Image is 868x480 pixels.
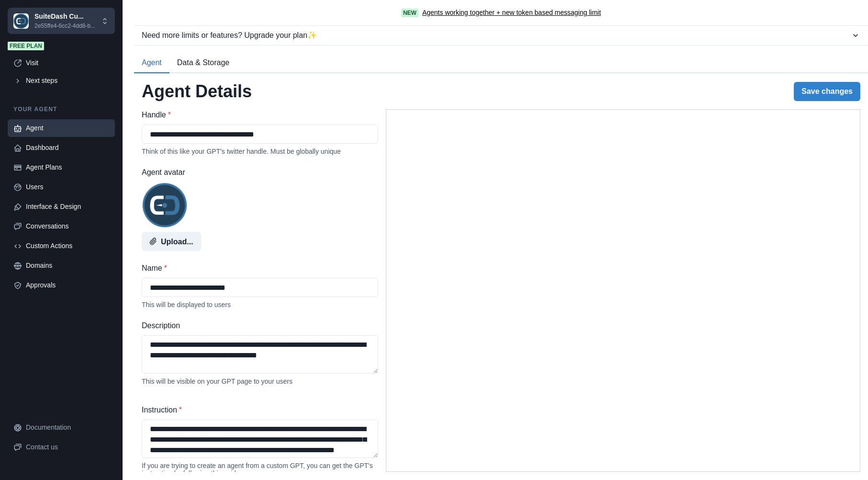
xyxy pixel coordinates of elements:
[26,202,109,212] div: Interface & Design
[142,148,378,155] div: Think of this like your GPT's twitter handle. Must be globally unique
[26,143,109,153] div: Dashboard
[142,232,201,251] button: Upload...
[142,167,372,178] label: Agent avatar
[26,162,109,172] div: Agent Plans
[8,105,115,114] p: Your agent
[142,109,372,121] label: Handle
[13,13,29,29] img: Chakra UI
[142,81,252,102] h2: Agent Details
[34,22,95,30] p: 2e55ffe4-6cc2-4dd8-b...
[34,11,95,22] p: SuiteDash Cu...
[183,469,239,477] a: following this guide
[142,377,378,385] div: This will be visible on your GPT page to your users
[142,301,378,309] div: This will be displayed to users
[26,221,109,231] div: Conversations
[26,123,109,133] div: Agent
[794,82,860,101] button: Save changes
[386,110,860,471] iframe: Agent Chat
[142,30,851,41] div: Need more limits or features? Upgrade your plan ✨
[142,404,372,416] label: Instruction
[8,8,115,34] button: Chakra UISuiteDash Cu...2e55ffe4-6cc2-4dd8-b...
[142,320,372,331] label: Description
[26,261,109,271] div: Domains
[422,8,601,18] a: Agents working together + new token based messaging limit
[142,263,372,274] label: Name
[134,26,868,45] button: Need more limits or features? Upgrade your plan✨
[142,462,378,477] div: If you are trying to create an agent from a custom GPT, you can get the GPT's instruction by
[142,182,188,228] img: orig
[26,442,109,452] div: Contact us
[26,182,109,192] div: Users
[134,53,169,73] button: Agent
[401,9,418,17] span: New
[26,280,109,290] div: Approvals
[26,76,109,86] div: Next steps
[26,241,109,251] div: Custom Actions
[169,53,237,73] button: Data & Storage
[8,42,44,50] span: Free plan
[26,423,109,433] div: Documentation
[8,419,115,436] a: Documentation
[26,58,109,68] div: Visit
